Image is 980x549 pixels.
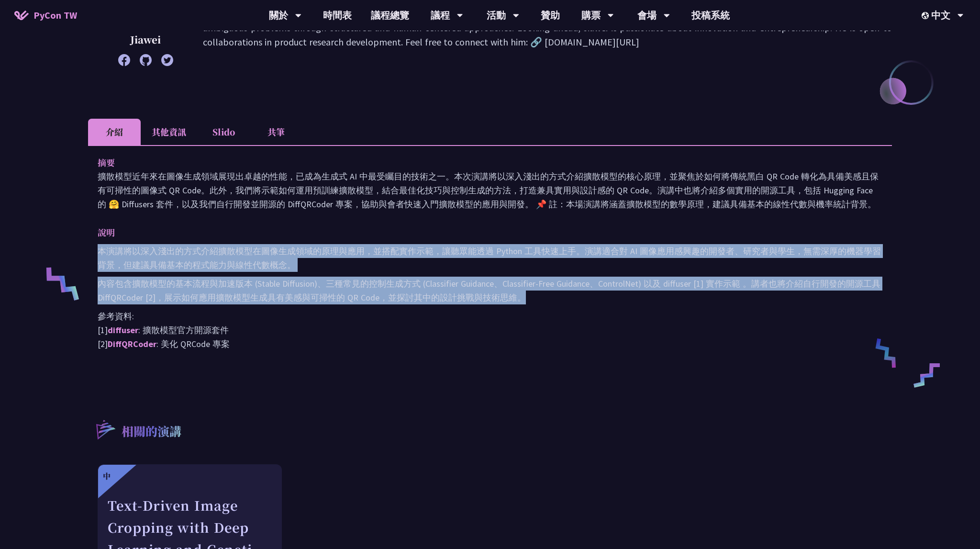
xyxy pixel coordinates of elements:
[250,119,302,145] li: 共筆
[108,338,156,349] a: DiffQRCoder
[88,119,141,145] li: 介紹
[122,423,181,442] p: 相關的演講
[5,3,87,27] a: PyCon TW
[14,11,29,20] img: Home icon of PyCon TW 2025
[98,156,863,169] p: 摘要
[922,12,931,19] img: Locale Icon
[98,169,882,211] p: 擴散模型近年來在圖像生成領域展現出卓越的性能，已成為生成式 AI 中最受矚目的技術之一。本次演講將以深入淺出的方式介紹擴散模型的核心原理，並聚焦於如何將傳統黑白 QR Code 轉化為具備美感且...
[112,33,179,47] p: Jiawei
[33,8,77,22] span: PyCon TW
[98,225,863,239] p: 說明
[98,277,882,304] p: 內容包含擴散模型的基本流程與加速版本 (Stable Diffusion)、三種常見的控制生成方式 (Classifier Guidance、Classifier-Free Guidance、C...
[98,309,882,351] p: 參考資料: [1] : 擴散模型官方開源套件 [2] : 美化 QRCode 專案
[108,325,138,336] a: diffuser
[197,119,250,145] li: Slido
[82,406,128,452] img: r3.8d01567.svg
[98,244,882,272] p: 本演講將以深入淺出的方式介紹擴散模型在圖像生成領域的原理與應用，並搭配實作示範，讓聽眾能透過 Python 工具快速上手。演講適合對 AI 圖像應用感興趣的開發者、研究者與學生，無需深厚的機器學...
[141,119,197,145] li: 其他資訊
[103,471,111,482] div: 中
